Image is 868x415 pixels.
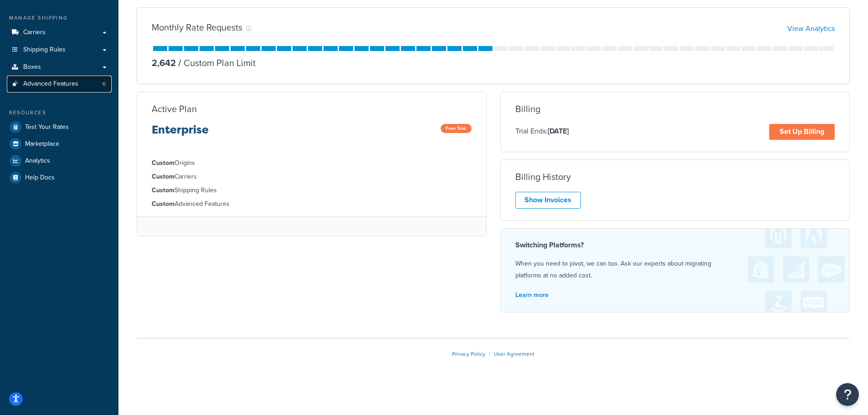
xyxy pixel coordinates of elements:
[7,109,112,117] div: Resources
[152,185,472,195] li: Shipping Rules
[836,383,859,406] button: Open Resource Center
[515,240,835,251] h4: Switching Platforms?
[787,23,835,34] a: View Analytics
[25,157,50,165] span: Analytics
[769,124,835,140] a: Set Up Billing
[515,125,569,137] p: Trial Ends:
[103,80,106,88] span: 6
[515,172,571,182] h3: Billing History
[152,158,472,168] li: Origins
[7,169,112,186] a: Help Docs
[152,185,175,195] strong: Custom
[515,258,835,282] p: When you need to pivot, we can too. Ask our experts about migrating platforms at no added cost.
[178,56,181,70] span: /
[152,22,242,32] h3: Monthly Rate Requests
[489,350,490,358] span: |
[152,56,176,69] p: 2,642
[152,172,175,181] strong: Custom
[152,158,175,168] strong: Custom
[25,140,59,148] span: Marketplace
[25,174,55,182] span: Help Docs
[7,119,112,135] a: Test Your Rates
[7,41,112,58] a: Shipping Rules
[152,104,197,114] h3: Active Plan
[25,123,69,131] span: Test Your Rates
[7,14,112,22] div: Manage Shipping
[452,350,485,358] a: Privacy Policy
[23,80,78,88] span: Advanced Features
[152,124,209,143] h3: Enterprise
[548,126,569,136] strong: [DATE]
[7,76,112,92] li: Advanced Features
[152,199,472,209] li: Advanced Features
[7,24,112,41] a: Carriers
[23,63,41,71] span: Boxes
[7,153,112,169] a: Analytics
[7,59,112,76] a: Boxes
[515,104,540,114] h3: Billing
[441,124,472,133] span: Free Trial
[7,136,112,152] a: Marketplace
[176,56,256,69] p: Custom Plan Limit
[494,350,534,358] a: User Agreement
[7,76,112,92] a: Advanced Features 6
[152,199,175,209] strong: Custom
[515,192,581,209] a: Show Invoices
[23,29,46,36] span: Carriers
[515,290,549,300] a: Learn more
[152,172,472,182] li: Carriers
[23,46,66,54] span: Shipping Rules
